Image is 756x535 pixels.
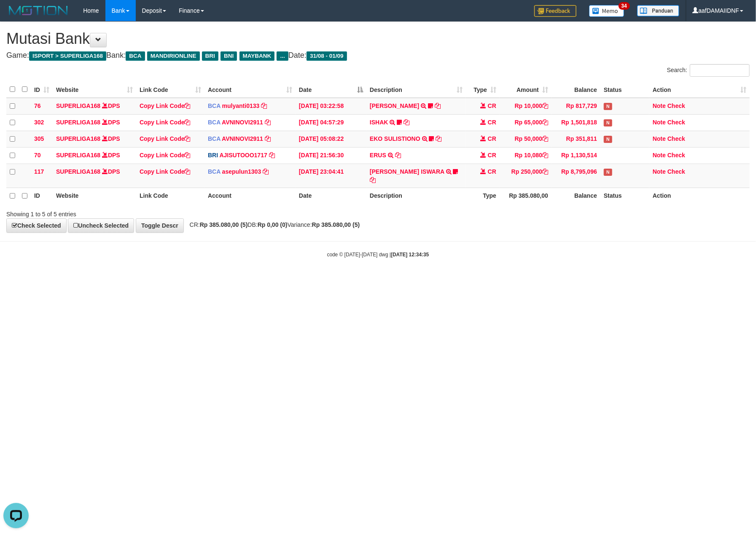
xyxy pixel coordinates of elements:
[600,188,649,204] th: Status
[208,102,221,109] span: BCA
[34,152,41,159] span: 70
[667,102,685,109] a: Check
[265,119,271,126] a: Copy AVNINOVI2911 to clipboard
[542,135,548,142] a: Copy Rp 50,000 to clipboard
[136,218,184,233] a: Toggle Descr
[404,119,409,126] a: Copy ISHAK to clipboard
[53,188,136,204] th: Website
[619,2,630,10] span: 34
[126,51,145,61] span: BCA
[500,188,552,204] th: Rp 385.080,00
[436,135,441,142] a: Copy EKO SULISTIONO to clipboard
[222,119,263,126] a: AVNINOVI2911
[370,102,419,109] a: [PERSON_NAME]
[600,81,649,98] th: Status
[56,135,100,142] a: SUPERLIGA168
[202,51,218,61] span: BRI
[488,152,496,159] span: CR
[653,152,666,159] a: Note
[589,5,624,17] img: Button%20Memo.svg
[370,135,420,142] a: EKO SULISTIONO
[667,152,685,159] a: Check
[552,81,600,98] th: Balance
[6,207,309,218] div: Showing 1 to 5 of 5 entries
[653,119,666,126] a: Note
[488,102,496,109] span: CR
[34,102,41,109] span: 76
[6,30,750,47] h1: Mutasi Bank
[31,188,53,204] th: ID
[327,252,429,258] small: code © [DATE]-[DATE] dwg |
[34,119,44,126] span: 302
[604,103,612,110] span: Has Note
[653,102,666,109] a: Note
[366,81,466,98] th: Description: activate to sort column ascending
[649,188,750,204] th: Action
[53,81,136,98] th: Website: activate to sort column ascending
[296,188,366,204] th: Date
[296,164,366,188] td: [DATE] 23:04:41
[296,114,366,131] td: [DATE] 04:57:29
[68,218,134,233] a: Uncheck Selected
[208,119,221,126] span: BCA
[222,135,263,142] a: AVNINOVI2911
[53,98,136,115] td: DPS
[542,168,548,175] a: Copy Rp 250,000 to clipboard
[667,168,685,175] a: Check
[667,119,685,126] a: Check
[3,3,29,29] button: Open LiveChat chat widget
[395,152,401,159] a: Copy ERUS to clipboard
[500,147,552,164] td: Rp 10,080
[604,136,612,143] span: Has Note
[649,81,750,98] th: Action: activate to sort column ascending
[56,102,100,109] a: SUPERLIGA168
[488,119,496,126] span: CR
[552,147,600,164] td: Rp 1,130,514
[6,218,67,233] a: Check Selected
[140,168,191,175] a: Copy Link Code
[542,119,548,126] a: Copy Rp 65,000 to clipboard
[391,252,429,258] strong: [DATE] 12:34:35
[239,51,275,61] span: MAYBANK
[488,135,496,142] span: CR
[140,119,191,126] a: Copy Link Code
[370,177,376,183] a: Copy DIONYSIUS ISWARA to clipboard
[500,114,552,131] td: Rp 65,000
[34,135,44,142] span: 305
[200,221,248,228] strong: Rp 385.080,00 (5)
[269,152,275,159] a: Copy AJISUTOOO1717 to clipboard
[222,102,260,109] a: mulyanti0133
[6,4,70,17] img: MOTION_logo.png
[500,131,552,147] td: Rp 50,000
[53,164,136,188] td: DPS
[208,152,218,159] span: BRI
[136,188,204,204] th: Link Code
[147,51,200,61] span: MANDIRIONLINE
[263,168,269,175] a: Copy asepulun1303 to clipboard
[56,168,100,175] a: SUPERLIGA168
[552,131,600,147] td: Rp 351,811
[552,188,600,204] th: Balance
[208,135,221,142] span: BCA
[604,169,612,176] span: Has Note
[56,152,100,159] a: SUPERLIGA168
[552,114,600,131] td: Rp 1,501,818
[542,102,548,109] a: Copy Rp 10,000 to clipboard
[667,64,750,77] label: Search:
[637,5,679,16] img: panduan.png
[488,168,496,175] span: CR
[296,131,366,147] td: [DATE] 05:08:22
[435,102,441,109] a: Copy DEWI PITRI NINGSIH to clipboard
[296,81,366,98] th: Date: activate to sort column descending
[534,5,576,17] img: Feedback.jpg
[370,168,444,175] a: [PERSON_NAME] ISWARA
[466,81,500,98] th: Type: activate to sort column ascending
[604,119,612,126] span: Has Note
[29,51,106,61] span: ISPORT > SUPERLIGA168
[653,168,666,175] a: Note
[140,152,191,159] a: Copy Link Code
[312,221,360,228] strong: Rp 385.080,00 (5)
[667,135,685,142] a: Check
[56,119,100,126] a: SUPERLIGA168
[204,81,296,98] th: Account: activate to sort column ascending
